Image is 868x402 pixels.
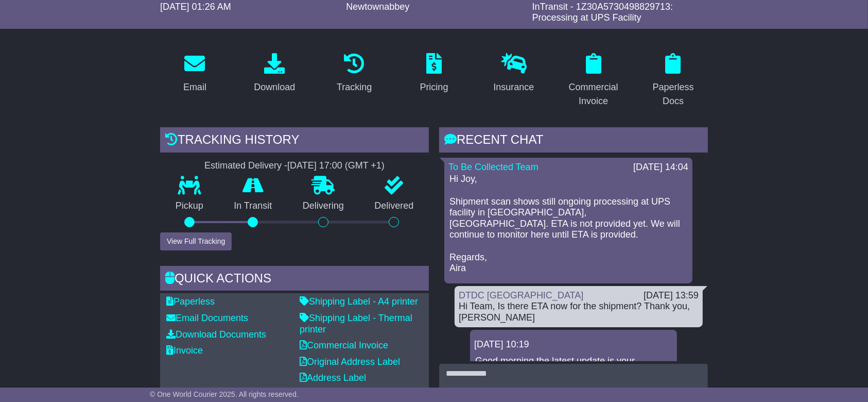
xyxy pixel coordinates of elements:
a: Commercial Invoice [559,49,628,112]
a: Download Documents [166,329,266,340]
div: Email [183,80,206,94]
div: Hi Team, Is there ETA now for the shipment? Thank you, [PERSON_NAME] [459,301,699,323]
div: Insurance [493,80,534,94]
div: Tracking history [160,127,429,155]
a: Shipping Label - Thermal printer [300,313,412,334]
div: Pricing [420,80,448,94]
div: [DATE] 13:59 [644,290,699,301]
a: Download [247,49,302,98]
p: Pickup [160,200,219,212]
p: In Transit [219,200,288,212]
a: Address Label [300,373,366,383]
a: Email [177,49,213,98]
span: Newtownabbey [346,2,409,12]
div: RECENT CHAT [439,127,708,155]
a: Paperless Docs [638,49,708,112]
div: Quick Actions [160,266,429,294]
a: Insurance [487,49,541,98]
a: To Be Collected Team [448,162,539,172]
div: [DATE] 10:19 [474,339,673,350]
a: Invoice [166,345,203,356]
div: [DATE] 14:04 [633,162,688,173]
div: Paperless Docs [645,80,701,108]
a: Email Documents [166,313,248,323]
div: [DATE] 17:00 (GMT +1) [287,160,385,172]
a: Original Address Label [300,357,400,367]
button: View Full Tracking [160,232,232,250]
a: DTDC [GEOGRAPHIC_DATA] [459,290,583,300]
div: Tracking [337,80,372,94]
span: InTransit - 1Z30A5730498829713: Processing at UPS Facility [532,2,673,23]
a: Tracking [330,49,378,98]
div: Commercial Invoice [565,80,621,108]
p: Delivering [287,200,359,212]
a: Pricing [413,49,455,98]
a: Paperless [166,296,215,307]
div: Download [254,80,295,94]
p: Delivered [359,200,429,212]
span: [DATE] 01:26 AM [160,2,231,12]
a: Shipping Label - A4 printer [300,296,418,307]
p: Hi Joy, Shipment scan shows still ongoing processing at UPS facility in [GEOGRAPHIC_DATA], [GEOGR... [449,174,687,274]
div: Estimated Delivery - [160,160,429,172]
span: © One World Courier 2025. All rights reserved. [150,390,299,398]
a: Commercial Invoice [300,340,388,350]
